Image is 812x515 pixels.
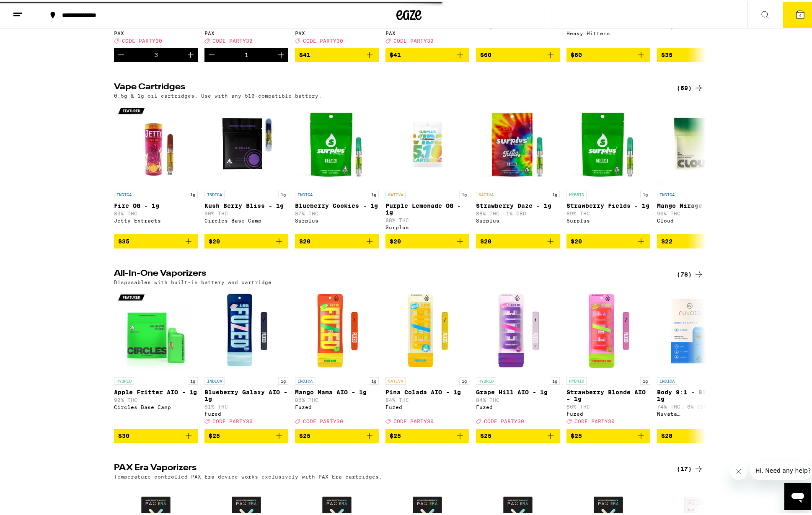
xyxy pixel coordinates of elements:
[566,101,650,185] img: Surplus - Strawberry Fields - 1g
[730,461,747,478] iframe: Close message
[390,431,401,437] span: $25
[295,375,315,383] p: INDICA
[459,375,469,383] p: 1g
[476,189,496,197] p: SATIVA
[574,417,615,423] span: CODE PARTY30
[204,402,288,408] p: 81% THC
[295,233,379,247] button: Add to bag
[188,189,198,197] p: 1g
[566,287,650,427] a: Open page for Strawberry Blonde AIO - 1g from Fuzed
[114,101,198,233] a: Open page for Fire OG - 1g from Jetty Extracts
[657,233,741,247] button: Add to bag
[750,460,811,478] iframe: Message from company
[566,46,650,60] button: Add to bag
[476,396,560,401] p: 84% THC
[657,101,741,185] img: Cloud - Mango Mirage - 1g
[114,189,134,197] p: INDICA
[677,268,704,278] a: (78)
[118,236,129,243] span: $35
[303,36,343,42] span: CODE PARTY30
[114,387,198,394] p: Apple Fritter AIO - 1g
[480,50,491,57] span: $60
[114,216,198,222] div: Jetty Extracts
[390,50,401,57] span: $41
[295,403,379,408] div: Fuzed
[476,101,560,233] a: Open page for Strawberry Daze - 1g from Surplus
[369,375,379,383] p: 1g
[369,189,379,197] p: 1g
[677,462,704,472] div: (17)
[550,189,560,197] p: 1g
[114,209,198,215] p: 83% THC
[114,462,663,472] h2: PAX Era Vaporizers
[566,201,650,207] p: Strawberry Fields - 1g
[657,101,741,233] a: Open page for Mango Mirage - 1g from Cloud
[385,287,469,371] img: Fuzed - Pina Colada AIO - 1g
[154,50,158,57] div: 3
[295,201,379,207] p: Blueberry Cookies - 1g
[204,287,288,371] img: Fuzed - Blueberry Galaxy AIO - 1g
[295,387,379,394] p: Mango Mama AIO - 1g
[274,46,288,60] button: Increment
[566,387,650,401] p: Strawberry Blonde AIO - 1g
[204,375,225,383] p: INDICA
[476,201,560,207] p: Strawberry Daze - 1g
[390,236,401,243] span: $20
[209,431,220,437] span: $25
[299,50,310,57] span: $41
[295,209,379,215] p: 87% THC
[566,209,650,215] p: 89% THC
[114,396,198,401] p: 90% THC
[571,50,582,57] span: $60
[204,233,288,247] button: Add to bag
[799,11,802,16] span: 4
[393,36,434,42] span: CODE PARTY30
[114,375,134,383] p: HYBRID
[476,233,560,247] button: Add to bag
[204,46,219,60] button: Decrement
[640,375,650,383] p: 1g
[571,236,582,243] span: $20
[204,209,288,215] p: 90% THC
[566,409,650,415] div: Fuzed
[484,417,524,423] span: CODE PARTY30
[122,36,162,42] span: CODE PARTY30
[566,375,587,383] p: HYBRID
[657,375,677,383] p: INDICA
[476,403,560,408] div: Fuzed
[114,29,198,34] div: PAX
[459,189,469,197] p: 1g
[571,431,582,437] span: $25
[295,101,379,185] img: Surplus - Blueberry Cookies - 1g
[393,417,434,423] span: CODE PARTY30
[204,101,288,233] a: Open page for Kush Berry Bliss - 1g from Circles Base Camp
[114,403,198,408] div: Circles Base Camp
[476,209,560,215] p: 88% THC: 1% CBD
[114,287,198,427] a: Open page for Apple Fritter AIO - 1g from Circles Base Camp
[657,427,741,441] button: Add to bag
[385,427,469,441] button: Add to bag
[677,81,704,91] div: (69)
[476,427,560,441] button: Add to bag
[566,189,587,197] p: HYBRID
[295,396,379,401] p: 86% THC
[476,46,560,60] button: Add to bag
[385,233,469,247] button: Add to bag
[385,29,469,34] div: PAX
[204,287,288,427] a: Open page for Blueberry Galaxy AIO - 1g from Fuzed
[480,431,491,437] span: $25
[299,236,310,243] span: $20
[657,402,741,408] p: 74% THC: 8% CBD
[657,189,677,197] p: INDICA
[303,417,343,423] span: CODE PARTY30
[657,387,741,401] p: Body 9:1 - Blueberry - 1g
[295,427,379,441] button: Add to bag
[204,216,288,222] div: Circles Base Camp
[118,431,129,437] span: $30
[295,287,379,371] img: Fuzed - Mango Mama AIO - 1g
[204,101,288,185] img: Circles Base Camp - Kush Berry Bliss - 1g
[476,375,496,383] p: HYBRID
[385,287,469,427] a: Open page for Pina Colada AIO - 1g from Fuzed
[209,236,220,243] span: $20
